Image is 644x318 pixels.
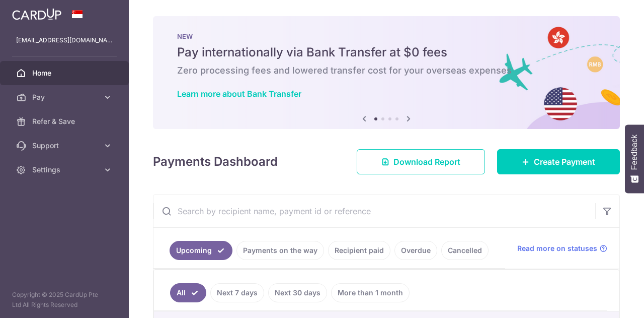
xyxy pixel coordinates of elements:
[32,165,99,175] span: Settings
[328,241,390,260] a: Recipient paid
[177,65,596,77] h6: Zero processing fees and lowered transfer cost for your overseas expenses
[153,16,620,129] img: Bank transfer banner
[331,283,410,302] a: More than 1 month
[394,241,437,260] a: Overdue
[497,149,620,174] a: Create Payment
[630,135,639,170] span: Feedback
[517,243,597,253] span: Read more on statuses
[170,241,232,260] a: Upcoming
[177,89,301,99] a: Learn more about Bank Transfer
[16,35,113,45] p: [EMAIL_ADDRESS][DOMAIN_NAME]
[534,156,595,168] span: Create Payment
[177,44,596,60] h5: Pay internationally via Bank Transfer at $0 fees
[153,195,595,227] input: Search by recipient name, payment id or reference
[268,283,327,302] a: Next 30 days
[153,153,278,171] h4: Payments Dashboard
[177,32,596,40] p: NEW
[517,243,607,253] a: Read more on statuses
[170,283,206,302] a: All
[32,116,99,126] span: Refer & Save
[357,149,485,174] a: Download Report
[32,141,99,151] span: Support
[210,283,264,302] a: Next 7 days
[393,156,460,168] span: Download Report
[625,124,644,193] button: Feedback - Show survey
[12,8,61,20] img: CardUp
[32,92,99,102] span: Pay
[32,68,99,78] span: Home
[441,241,489,260] a: Cancelled
[236,241,324,260] a: Payments on the way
